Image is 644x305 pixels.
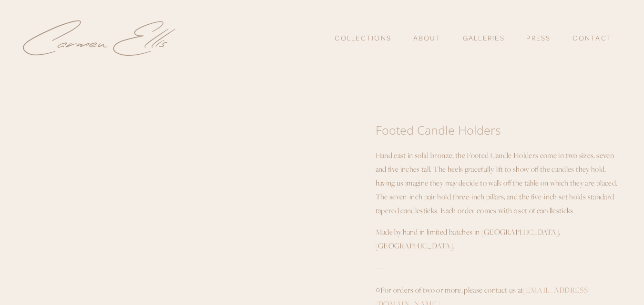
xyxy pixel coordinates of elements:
[376,149,621,218] p: Hand cast in solid bronze, the Footed Candle Holders come in two sizes, seven and five inches tal...
[526,30,551,46] a: Press
[413,33,441,42] a: About
[376,261,621,275] p: —
[335,30,391,46] a: Collections
[572,30,612,46] a: Contact
[376,123,621,137] h1: Footed Candle Holders
[463,33,505,42] a: Galleries
[23,20,175,56] img: Carmen Ellis Studio
[376,285,381,295] strong: ○
[376,226,621,253] p: Made by hand in limited batches in [GEOGRAPHIC_DATA], [GEOGRAPHIC_DATA].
